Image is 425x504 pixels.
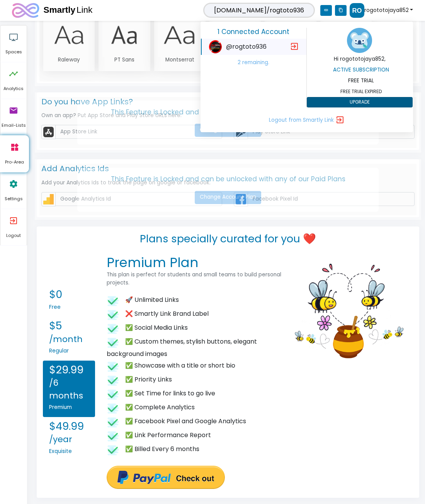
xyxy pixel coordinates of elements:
[269,117,334,124] span: Logout from Smartly Link
[226,42,267,51] span: @rogtoto936
[307,97,413,108] button: UPGRADE
[49,288,89,301] h2: $0
[107,429,286,443] li: ✅ Link Performance Report
[207,114,407,126] a: Logout from Smartly Link exit_to_app
[49,333,83,345] small: /month
[49,320,89,345] h2: $5
[107,443,286,456] li: ✅ Billed Every 6 months
[49,364,89,402] h2: $29.99
[107,293,286,307] li: 🚀 Unlimited Links
[107,335,286,359] li: ✅ Custom themes, stylish buttons, elegant background images
[107,466,225,489] input: PayPal – The safer, easier way to pay online!
[0,159,29,166] span: Pro-Area
[12,3,93,18] img: logo.svg
[107,307,286,321] li: ❌ Smartly Link Brand Label
[49,448,89,455] h6: Exquisite
[107,321,286,335] li: ✅ Social Media Links
[0,122,27,129] span: Email-Lists
[107,387,286,401] li: ✅ Set Time for links to go live
[9,99,18,122] i: email
[335,115,345,124] i: exit_to_app
[210,60,297,66] h6: 2 remaining.
[195,191,261,204] a: Change Account Plan
[0,209,27,245] a: exit_to_app Logout
[350,3,413,18] a: rogototojaya852
[107,373,286,387] li: ✅ Priority Links
[107,401,286,415] li: ✅ Complete Analytics
[107,359,286,373] li: ✅ Showcase with a title or short bio
[49,304,89,310] h6: Free
[10,136,19,159] i: widgets
[285,255,413,363] img: bee-premium.png
[9,26,18,49] i: airplay
[0,62,27,99] a: timeline Analytics
[0,232,27,239] span: Logout
[207,28,301,36] h5: 1 Connected Account
[195,124,261,137] a: Change Account Plan
[335,5,347,16] i: content_copy
[49,433,72,445] small: /year
[49,420,89,445] h2: $49.99
[107,255,286,271] h1: Premium Plan
[9,209,18,232] i: exit_to_app
[308,67,414,73] h6: Active Subscription
[0,49,27,56] span: Spaces
[43,233,413,245] h2: Plans specially curated for you ❤️
[9,62,18,85] i: timeline
[0,26,27,62] a: airplay Spaces
[0,172,27,209] a: settings Settings
[347,28,372,53] img: profile iamge
[49,377,83,402] small: /6 months
[9,172,18,196] i: settings
[201,19,413,135] div: rogototojaya852
[203,3,315,18] span: [DOMAIN_NAME]/rogtoto936
[320,5,332,16] i: link
[307,56,413,62] h6: Hi rogototojaya852,
[77,100,379,145] h5: This Feature is Locked and can be unlocked with any of our Paid Plans
[77,168,379,212] h5: This Feature is Locked and can be unlocked with any of our Paid Plans
[308,88,414,95] span: FREE TRIAL EXPIRED
[49,404,89,410] h6: Premium
[308,77,414,85] p: FREE TRIAL
[0,85,27,92] span: Analytics
[107,415,286,429] li: ✅ Facebook Pixel and Google Analytics
[290,42,299,51] i: exit_to_app
[107,271,286,288] p: This plan is perfect for students and small teams to build personal projects.
[0,136,29,172] a: widgets Pro-Area
[49,348,89,354] h6: Regular
[0,99,27,135] a: email Email-Lists
[0,196,27,203] span: Settings
[209,40,222,53] img: rogtoto936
